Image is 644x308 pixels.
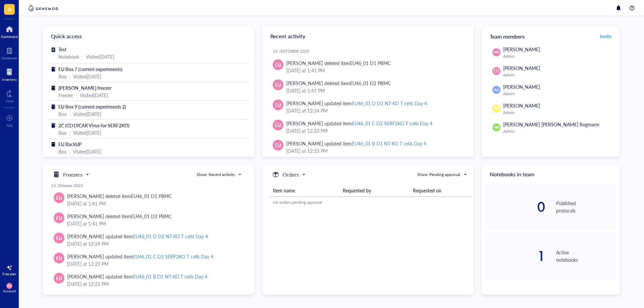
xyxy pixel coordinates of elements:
[275,101,281,109] span: EU
[486,200,545,213] div: 0
[482,27,620,46] div: Team members
[600,31,612,42] button: Invite
[282,171,299,179] h5: Orders
[286,140,426,147] div: [PERSON_NAME] updated item
[73,148,101,155] div: Visited [DATE]
[286,127,463,134] div: [DATE] at 12:23 PM
[494,50,499,55] span: MM
[131,193,172,199] div: EU46_01 D1 PBMC
[69,129,70,136] div: |
[73,73,101,80] div: Visited [DATE]
[27,4,60,12] img: genemod-logo
[80,91,108,99] div: Visited [DATE]
[58,53,79,60] div: Notebook
[503,110,613,115] div: Admin
[270,184,340,197] th: Item name
[286,100,427,107] div: [PERSON_NAME] updated item
[275,141,281,149] span: EU
[133,273,207,280] div: EU46_01 B D1 NT-KO T cells Day 4
[556,249,616,263] div: Active notebooks
[51,250,246,270] a: EU[PERSON_NAME] updated itemEU46_01 C D2 SERF2KO T cells Day 4[DATE] at 12:23 PM
[197,172,235,178] div: Show: Recent activity
[3,289,16,293] div: Account
[2,67,17,81] a: Inventory
[352,120,432,127] div: EU46_01 C D2 SERF2KO T cells Day 4
[494,68,499,74] span: EU
[56,254,62,262] span: EU
[503,121,599,128] span: [PERSON_NAME] [PERSON_NAME] Rogmann
[67,212,172,220] div: [PERSON_NAME] deleted item
[58,141,82,147] span: EU BackUP
[275,121,281,129] span: EU
[273,199,469,205] div: No orders pending approval
[2,45,17,60] a: Notebook
[67,260,241,267] div: [DATE] at 12:23 PM
[86,53,114,60] div: Visited [DATE]
[67,192,172,200] div: [PERSON_NAME] deleted item
[286,87,463,94] div: [DATE] at 1:41 PM
[503,129,613,134] div: Admin
[58,84,111,91] span: [PERSON_NAME] freezer
[503,72,613,78] div: Admin
[503,91,613,97] div: Admin
[67,253,213,260] div: [PERSON_NAME] updated item
[76,91,77,99] div: |
[273,49,468,54] div: 13. Oktober 2025
[67,233,208,240] div: [PERSON_NAME] updated item
[69,73,70,80] div: |
[286,59,391,67] div: [PERSON_NAME] deleted item
[51,230,246,250] a: EU[PERSON_NAME] updated itemEU46_01 D D2 NT-KO T cells Day 4[DATE] at 12:24 PM
[350,80,391,86] div: EU46_01 D2 PBMC
[2,77,17,81] div: Inventory
[58,110,66,118] div: Box
[340,184,410,197] th: Requested by
[268,117,468,137] a: EU[PERSON_NAME] updated itemEU46_01 C D2 SERF2KO T cells Day 4[DATE] at 12:23 PM
[82,53,83,60] div: |
[486,249,545,263] div: 1
[63,171,83,179] h5: Freezers
[58,129,66,136] div: Box
[43,27,254,46] div: Quick access
[56,194,62,201] span: EU
[56,274,62,282] span: EU
[51,183,246,188] div: 13. Oktober 2025
[69,148,70,155] div: |
[275,61,281,68] span: EU
[503,83,540,90] span: [PERSON_NAME]
[67,200,241,207] div: [DATE] at 1:41 PM
[494,125,499,130] span: NR
[58,148,66,155] div: Box
[410,184,472,197] th: Requested on
[275,81,281,88] span: EU
[6,123,13,127] div: Add
[8,284,11,287] span: EU
[73,129,101,136] div: Visited [DATE]
[268,137,468,157] a: EU[PERSON_NAME] updated itemEU46_01 B D1 NT-KO T cells Day 4[DATE] at 12:23 PM
[286,67,463,74] div: [DATE] at 1:41 PM
[58,103,126,110] span: EU Box 9 (current experiments 2)
[133,233,208,240] div: EU46_01 D D2 NT-KO T cells Day 4
[503,54,613,59] div: Admin
[352,140,426,147] div: EU46_01 B D1 NT-KO T cells Day 4
[73,110,101,118] div: Visited [DATE]
[133,253,213,260] div: EU46_01 C D2 SERF2KO T cells Day 4
[352,100,427,107] div: EU46_01 D D2 NT-KO T cells Day 4
[503,46,540,53] span: [PERSON_NAME]
[494,106,499,112] span: AR
[350,60,391,66] div: EU46_01 D1 PBMC
[286,107,463,114] div: [DATE] at 12:24 PM
[417,172,460,178] div: Show: Pending approval
[67,240,241,247] div: [DATE] at 12:24 PM
[2,56,17,60] div: Notebook
[268,97,468,117] a: EU[PERSON_NAME] updated itemEU46_01 D D2 NT-KO T cells Day 4[DATE] at 12:24 PM
[51,270,246,290] a: EU[PERSON_NAME] updated itemEU46_01 B D1 NT-KO T cells Day 4[DATE] at 12:23 PM
[262,27,474,46] div: Recent activity
[8,5,11,13] span: A
[503,102,540,109] span: [PERSON_NAME]
[67,273,207,280] div: [PERSON_NAME] updated item
[503,65,540,71] span: [PERSON_NAME]
[58,122,129,129] span: 2C (CD19CAR Virus for SERF2KO)
[67,220,241,227] div: [DATE] at 1:41 PM
[494,87,499,93] span: AA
